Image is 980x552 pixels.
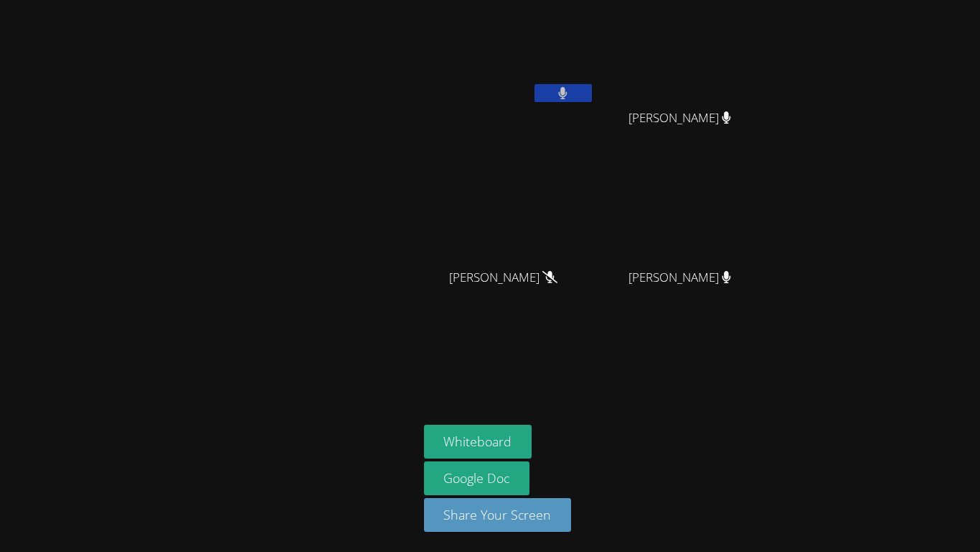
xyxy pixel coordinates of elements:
[628,267,731,288] span: [PERSON_NAME]
[424,461,530,495] a: Google Doc
[424,498,572,532] button: Share Your Screen
[628,108,731,129] span: [PERSON_NAME]
[424,425,532,459] button: Whiteboard
[449,267,557,288] span: [PERSON_NAME]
